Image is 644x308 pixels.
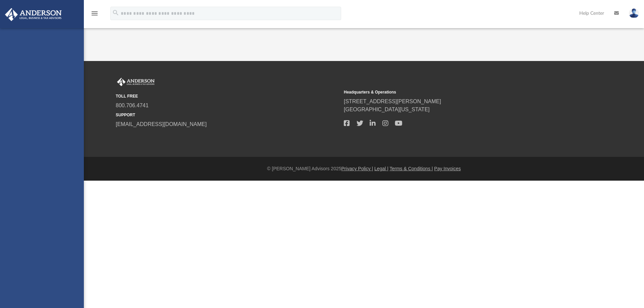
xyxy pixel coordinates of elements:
a: [GEOGRAPHIC_DATA][US_STATE] [344,107,430,112]
a: Legal | [374,166,388,171]
i: search [112,9,119,16]
img: Anderson Advisors Platinum Portal [116,78,156,86]
a: Privacy Policy | [341,166,373,171]
img: User Pic [629,8,639,18]
a: [EMAIL_ADDRESS][DOMAIN_NAME] [116,121,207,127]
div: © [PERSON_NAME] Advisors 2025 [84,165,644,172]
a: 800.706.4741 [116,103,149,108]
a: menu [91,13,99,17]
small: TOLL FREE [116,93,339,99]
img: Anderson Advisors Platinum Portal [3,8,64,21]
small: SUPPORT [116,112,339,118]
a: Terms & Conditions | [390,166,433,171]
small: Headquarters & Operations [344,89,567,95]
i: menu [91,9,99,17]
a: Pay Invoices [434,166,461,171]
a: [STREET_ADDRESS][PERSON_NAME] [344,99,441,104]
